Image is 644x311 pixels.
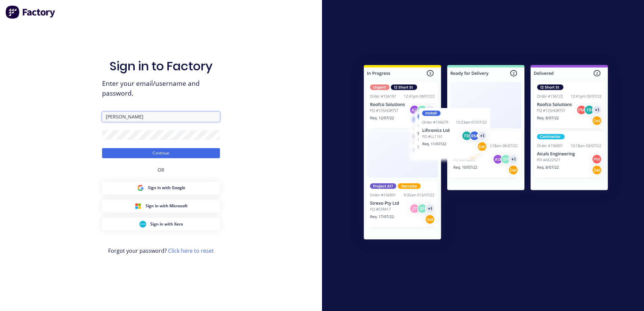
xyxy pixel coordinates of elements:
[135,203,141,209] img: Microsoft Sign in
[349,51,623,255] img: Sign in
[109,59,213,73] h1: Sign in to Factory
[102,218,220,231] button: Xero Sign inSign in with Xero
[102,200,220,212] button: Microsoft Sign inSign in with Microsoft
[102,112,220,122] input: Email/Username
[168,247,214,254] a: Click here to reset
[102,79,220,98] span: Enter your email/username and password.
[108,247,214,255] span: Forgot your password?
[148,185,185,191] span: Sign in with Google
[150,221,183,227] span: Sign in with Xero
[139,221,146,228] img: Xero Sign in
[137,184,144,191] img: Google Sign in
[102,148,220,158] button: Continue
[5,5,56,19] img: Factory
[146,203,188,209] span: Sign in with Microsoft
[158,158,164,181] div: OR
[102,181,220,194] button: Google Sign inSign in with Google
